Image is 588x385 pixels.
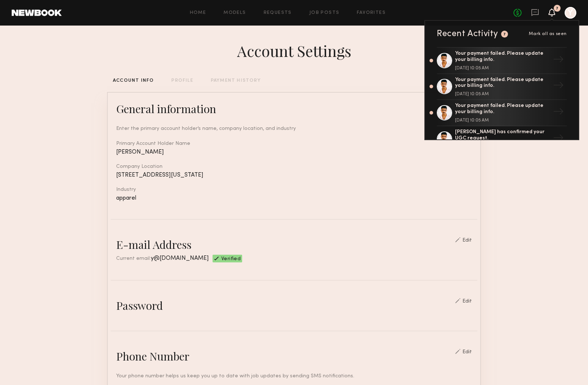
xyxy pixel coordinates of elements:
div: Phone Number [116,349,190,363]
a: Models [224,11,246,15]
div: Your payment failed. Please update your billing info. [455,51,550,63]
div: → [550,77,567,96]
span: Verified [221,257,241,262]
div: Company Location [116,164,472,169]
div: Edit [462,238,472,243]
div: Industry [116,187,472,192]
a: Your payment failed. Please update your billing info.[DATE] 10:05 AM→ [437,100,567,126]
div: Password [116,298,163,313]
div: Edit [462,299,472,304]
a: Favorites [357,11,386,15]
div: 7 [503,32,506,36]
div: apparel [116,195,472,201]
a: Requests [264,11,292,15]
div: PROFILE [171,78,193,83]
a: [PERSON_NAME] has confirmed your UGC request.→ [437,126,567,153]
div: General information [116,101,216,116]
div: [DATE] 10:05 AM [455,118,550,123]
div: Enter the primary account holder’s name, company location, and industry [116,125,472,132]
div: Your payment failed. Please update your billing info. [455,77,550,89]
div: PAYMENT HISTORY [211,78,261,83]
div: Edit [462,350,472,355]
div: Your phone number helps us keep you up to date with job updates by sending SMS notifications. [116,372,472,380]
a: Your payment failed. Please update your billing info.[DATE] 10:05 AM→ [437,74,567,100]
div: Current email: [116,255,209,262]
div: E-mail Address [116,237,191,252]
div: → [550,51,567,70]
div: ACCOUNT INFO [113,78,154,83]
div: [PERSON_NAME] has confirmed your UGC request. [455,129,550,142]
div: Primary Account Holder Name [116,141,472,146]
span: Mark all as seen [529,32,567,36]
a: Home [190,11,206,15]
div: Account Settings [237,41,351,61]
a: Job Posts [309,11,340,15]
div: [STREET_ADDRESS][US_STATE] [116,172,472,178]
div: → [550,130,567,149]
div: Recent Activity [437,30,498,38]
span: y@[DOMAIN_NAME] [151,255,209,261]
div: Your payment failed. Please update your billing info. [455,103,550,115]
div: [DATE] 10:05 AM [455,66,550,70]
div: [DATE] 10:05 AM [455,92,550,96]
div: [PERSON_NAME] [116,149,472,155]
a: Your payment failed. Please update your billing info.[DATE] 10:05 AM→ [437,47,567,74]
div: 7 [556,7,558,11]
a: Y [565,7,576,19]
div: → [550,103,567,122]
